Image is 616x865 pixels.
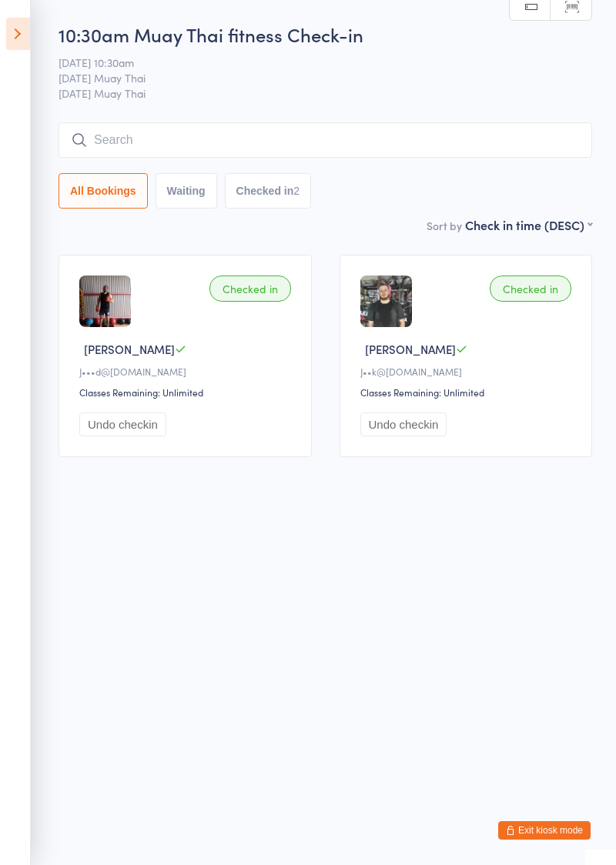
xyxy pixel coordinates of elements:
img: image1698801161.png [79,276,131,327]
div: 2 [293,185,300,197]
div: Checked in [490,276,571,302]
label: Sort by [427,218,462,233]
h2: 10:30am Muay Thai fitness Check-in [59,22,592,47]
button: Waiting [156,173,217,209]
button: Undo checkin [79,412,166,436]
span: [DATE] Muay Thai [59,70,568,85]
img: image1727771630.png [360,276,412,327]
div: Classes Remaining: Unlimited [360,386,577,399]
button: All Bookings [59,173,148,209]
button: Checked in2 [225,173,312,209]
div: Classes Remaining: Unlimited [79,386,296,399]
span: [PERSON_NAME] [365,341,456,357]
span: [PERSON_NAME] [84,341,175,357]
button: Exit kiosk mode [498,821,591,840]
span: [DATE] 10:30am [59,55,568,70]
div: Check in time (DESC) [465,216,592,233]
div: J•••d@[DOMAIN_NAME] [79,365,296,378]
input: Search [59,122,592,158]
div: J••k@[DOMAIN_NAME] [360,365,577,378]
button: Undo checkin [360,412,447,436]
span: [DATE] Muay Thai [59,85,592,101]
div: Checked in [209,276,291,302]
